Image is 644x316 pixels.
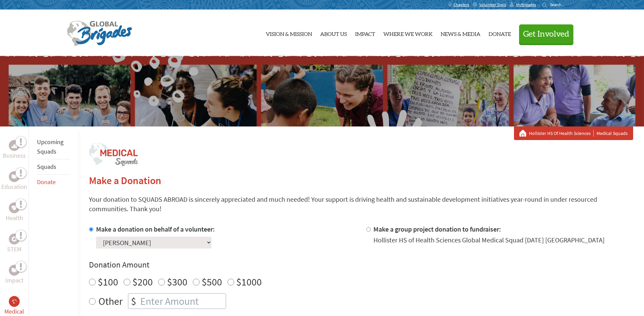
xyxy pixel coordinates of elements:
[5,265,23,285] a: ImpactImpact
[383,15,433,51] a: Where We Work
[132,275,153,288] label: $200
[1,171,27,192] a: EducationEducation
[12,174,17,179] img: Education
[89,174,633,186] h2: Make a Donation
[9,202,20,213] div: Health
[67,21,132,46] img: Global Brigades Logo
[7,234,21,254] a: STEMSTEM
[236,275,262,288] label: $1000
[96,225,215,233] label: Make a donation on behalf of a volunteer:
[373,235,605,245] div: Hollister HS of Health Sciences Global Medical Squad [DATE] [GEOGRAPHIC_DATA]
[98,293,123,309] label: Other
[9,171,20,182] div: Education
[9,265,20,276] div: Impact
[519,24,573,44] button: Get Involved
[516,2,536,7] span: MyBrigades
[202,275,222,288] label: $500
[167,275,187,288] label: $300
[139,294,226,309] input: Enter Amount
[37,138,63,155] a: Upcoming Squads
[3,140,26,160] a: BusinessBusiness
[12,143,17,148] img: Business
[37,178,56,186] a: Donate
[6,202,23,223] a: HealthHealth
[479,2,506,7] span: Volunteer Tools
[9,296,20,307] div: Medical
[550,2,569,7] input: Search...
[7,244,21,254] p: STEM
[12,205,17,210] img: Health
[1,182,27,192] p: Education
[89,195,633,214] p: Your donation to SQUADS ABROAD is sincerely appreciated and much needed! Your support is driving ...
[266,15,312,51] a: Vision & Mission
[5,276,23,285] p: Impact
[523,30,569,38] span: Get Involved
[489,15,511,51] a: Donate
[12,236,17,242] img: STEM
[6,213,23,223] p: Health
[12,268,17,273] img: Impact
[519,130,628,137] div: Medical Squads
[529,130,594,137] a: Hollister HS Of Health Sciences
[9,140,20,151] div: Business
[373,225,501,233] label: Make a group project donation to fundraiser:
[441,15,480,51] a: News & Media
[12,299,17,304] img: Medical
[3,151,26,160] p: Business
[454,2,469,7] span: Chapters
[37,159,70,175] li: Squads
[89,259,633,270] h4: Donation Amount
[98,275,118,288] label: $100
[9,234,20,244] div: STEM
[37,163,56,171] a: Squads
[89,143,138,166] img: logo-medical-squads.png
[37,175,70,190] li: Donate
[355,15,375,51] a: Impact
[320,15,347,51] a: About Us
[37,135,70,159] li: Upcoming Squads
[128,294,139,309] div: $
